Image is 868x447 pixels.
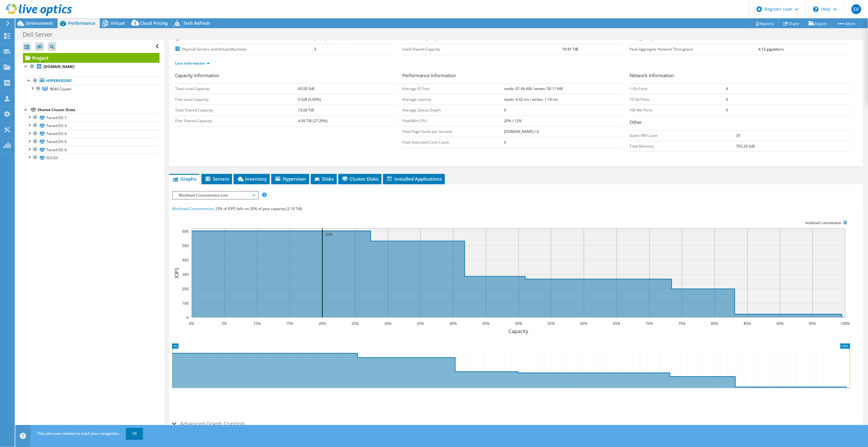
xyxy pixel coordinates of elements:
[175,94,298,105] td: Free Local Capacity:
[403,94,504,105] td: Average Latency:
[832,19,860,28] a: More
[23,114,160,122] a: Tiered-DS-1
[678,321,686,326] text: 75%
[175,105,298,115] td: Total Shared Capacity:
[175,72,396,80] h3: Capacity Information
[759,36,777,41] b: 877.65 GiB
[776,321,784,326] text: 90%
[804,19,832,28] a: Export
[646,321,653,326] text: 70%
[183,20,210,26] span: Tech Refresh
[23,63,160,71] a: [DOMAIN_NAME]
[23,146,160,154] a: Tiered-DS-6
[140,20,168,26] span: Cloud Pricing
[37,431,119,436] span: This site uses cookies to track your navigation.
[176,192,254,199] span: Workload Concentration Line
[23,85,160,93] a: R640 Cluster
[813,6,819,12] svg: \n
[23,138,160,146] a: Tiered-DS-5
[726,97,728,102] b: 6
[20,31,62,38] h1: Dell Server
[189,321,194,326] text: 0%
[482,321,490,326] text: 45%
[736,133,741,138] b: 35
[630,46,759,52] label: Peak Aggregate Network Throughput
[126,428,143,439] a: OK
[449,321,457,326] text: 40%
[182,257,189,263] text: 400
[341,176,378,182] span: Cluster Disks
[172,176,196,182] span: Graphs
[504,140,506,145] b: 0
[237,176,267,182] span: Inventory
[298,107,314,113] b: 15.00 TiB
[182,301,189,306] text: 100
[319,321,326,326] text: 20%
[222,321,227,326] text: 5%
[23,154,160,162] a: ISO-DS
[254,321,261,326] text: 10%
[298,118,328,123] b: 4.09 TiB (27.29%)
[111,20,125,26] span: Virtual
[403,83,504,94] td: Average IO Size:
[504,129,539,134] b: [DOMAIN_NAME] / 0
[384,321,392,326] text: 30%
[23,53,160,63] a: Project
[172,206,214,211] span: Workload Concentration:
[173,268,180,278] text: IOPS
[630,119,851,127] h3: Other
[182,286,189,291] text: 200
[43,64,74,69] b: [DOMAIN_NAME]
[562,47,578,52] b: 10.91 TiB
[630,130,736,141] td: Guest VM Count:
[851,4,861,14] span: SV
[175,46,314,52] label: Physical Servers and Virtual Machines
[314,176,334,182] span: Disks
[630,94,726,105] td: 10 Gb Ports:
[182,243,189,248] text: 500
[175,61,210,66] a: Less Information
[182,229,189,234] text: 600
[325,232,333,237] text: 20%
[403,137,504,148] td: Peak Saturated Core Count:
[750,19,779,28] a: Reports
[726,86,728,91] b: 4
[403,126,504,137] td: Peak Page Faults per Second:
[504,86,563,91] b: reads: 81.46 KiB / writes: 50.11 KiB
[759,47,784,52] b: 4.12 gigabits/s
[23,77,160,85] a: Hypervisors
[613,321,620,326] text: 65%
[504,107,506,113] b: 0
[630,83,726,94] td: 1 Gb Ports:
[711,321,718,326] text: 80%
[403,72,624,80] h3: Performance Information
[50,86,72,92] span: R640 Cluster
[744,321,751,326] text: 85%
[504,118,522,123] b: 25% / 12%
[175,115,298,126] td: Free Shared Capacity:
[417,321,424,326] text: 35%
[630,72,851,80] h3: Network Information
[205,176,229,182] span: Servers
[547,321,555,326] text: 55%
[23,122,160,130] a: Tiered-DS-3
[726,107,728,113] b: 0
[779,19,804,28] a: Share
[403,115,504,126] td: Peak/Min CPU:
[841,321,850,326] text: 100%
[515,321,522,326] text: 50%
[298,97,321,102] b: 0 GiB (0.00%)
[509,328,529,335] text: Capacity
[386,176,442,182] span: Installed Applications
[298,86,315,91] b: 60.00 GiB
[175,83,298,94] td: Total Local Capacity:
[736,144,755,149] b: 765.25 GiB
[23,130,160,138] a: Tiered-DS-4
[805,221,841,225] text: Workload Concentration
[38,106,160,114] div: Shared Cluster Disks
[314,36,351,41] b: [DATE] 17:06 (-04:00)
[809,321,816,326] text: 95%
[172,418,245,430] h2: Advanced Graph Controls
[26,20,53,26] span: Environment
[630,141,736,152] td: Total Memory:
